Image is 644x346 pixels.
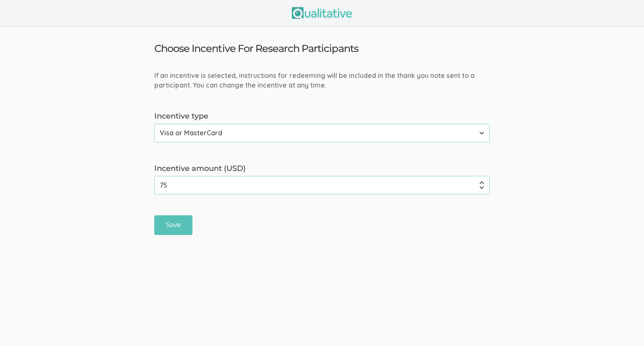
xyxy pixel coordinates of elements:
[154,43,358,54] h3: Choose Incentive For Research Participants
[148,71,496,90] div: If an incentive is selected, instructions for redeeming will be included in the thank you note se...
[154,215,192,235] input: Save
[292,7,352,19] img: Qualitative
[154,111,490,122] label: Incentive type
[154,163,490,174] label: Incentive amount (USD)
[602,306,644,346] iframe: Chat Widget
